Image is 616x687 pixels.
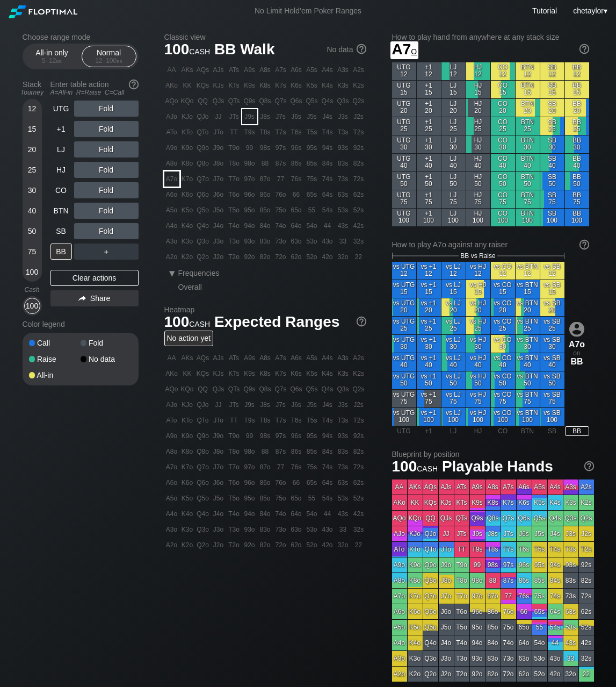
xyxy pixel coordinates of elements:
div: Q5o [195,203,211,218]
div: KQs [195,78,211,93]
div: 42s [351,218,366,233]
div: K7o [180,171,195,187]
div: All-in only [27,46,77,67]
div: J7s [273,109,288,124]
div: HJ 50 [466,172,490,190]
div: Fold [74,162,139,178]
div: LJ 40 [441,154,466,171]
div: Q6s [289,94,304,109]
div: AKs [180,62,195,77]
div: BTN 25 [516,117,540,135]
div: JTs [227,109,242,124]
div: 73s [336,171,351,187]
div: Q2s [351,94,366,109]
div: 97o [242,171,257,187]
div: AA [164,62,179,77]
div: KK [180,78,195,93]
div: Enter table action [50,76,139,101]
div: J6o [211,187,226,202]
div: UTG 50 [392,172,416,190]
div: K9s [242,78,257,93]
div: 83o [258,234,273,249]
div: J4s [320,109,335,124]
div: AJo [164,109,179,124]
h2: Classic view [164,33,366,41]
div: 77 [273,171,288,187]
div: UTG 15 [392,81,416,98]
div: T9o [227,140,242,155]
div: 63o [289,234,304,249]
div: QJs [211,94,226,109]
div: +1 20 [417,99,441,117]
div: 40 [24,203,40,219]
div: T4s [320,125,335,140]
div: 5 – 12 [30,57,75,65]
div: Tourney [18,89,46,96]
div: J6s [289,109,304,124]
div: BTN 50 [516,172,540,190]
div: SB 50 [540,172,564,190]
h2: Choose range mode [23,33,139,41]
div: 97s [273,140,288,155]
div: 87s [273,156,288,171]
div: KTo [180,125,195,140]
div: No data [81,355,132,363]
div: 12 [24,101,40,117]
div: 76s [289,171,304,187]
div: UTG 75 [392,190,416,208]
div: 93o [242,234,257,249]
div: J3s [336,109,351,124]
div: K2s [351,78,366,93]
div: How to play A7o against any raiser [392,240,589,249]
div: CO 75 [491,190,515,208]
span: bb [56,57,62,65]
div: J4o [211,218,226,233]
div: SB 75 [540,190,564,208]
div: HJ 40 [466,154,490,171]
div: SB 25 [540,117,564,135]
div: Q3s [336,94,351,109]
div: A4o [164,218,179,233]
div: CO 25 [491,117,515,135]
div: 84o [258,218,273,233]
div: UTG 12 [392,62,416,80]
span: bb [117,57,122,65]
div: 44 [320,218,335,233]
div: HJ [50,162,72,178]
img: help.32db89a4.svg [578,43,590,55]
div: Q8o [195,156,211,171]
img: icon-avatar.b40e07d9.svg [569,321,584,337]
div: BB 50 [565,172,589,190]
div: J2o [211,249,226,264]
div: T8s [258,125,273,140]
div: A8o [164,156,179,171]
div: HJ 30 [466,135,490,153]
div: Fold [74,182,139,198]
div: SB [50,223,72,239]
div: BTN 40 [516,154,540,171]
div: T5s [305,125,320,140]
div: Q7s [273,94,288,109]
div: 86s [289,156,304,171]
div: +1 50 [417,172,441,190]
div: J3o [211,234,226,249]
div: LJ 12 [441,62,466,80]
div: 43s [336,218,351,233]
div: A9o [164,140,179,155]
div: ATo [164,125,179,140]
div: QTo [195,125,211,140]
div: 72s [351,171,366,187]
div: AQo [164,94,179,109]
div: No Limit Hold’em Poker Ranges [238,6,378,18]
div: CO 100 [491,209,515,226]
span: o [411,45,417,56]
div: CO 40 [491,154,515,171]
div: Fold [81,339,132,347]
div: HJ 25 [466,117,490,135]
div: 94o [242,218,257,233]
div: 64o [289,218,304,233]
div: A=All-in R=Raise C=Call [50,89,139,96]
div: Fold [74,121,139,137]
div: BB 30 [565,135,589,153]
div: BB [50,244,72,260]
